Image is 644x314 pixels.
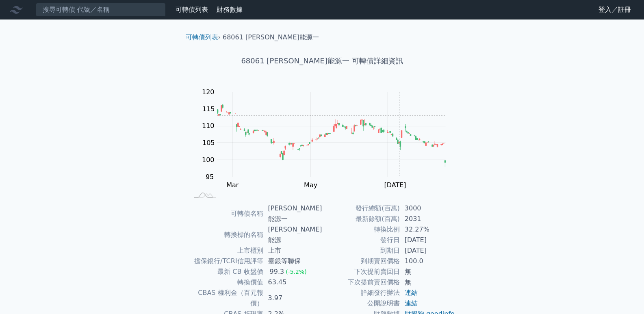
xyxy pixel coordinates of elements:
td: 100.0 [400,256,455,266]
a: 連結 [405,289,418,297]
input: 搜尋可轉債 代號／名稱 [36,3,166,17]
a: 可轉債列表 [186,33,218,41]
td: 發行日 [322,235,400,245]
td: 詳細發行辦法 [322,288,400,298]
td: 2031 [400,214,455,224]
td: CBAS 權利金（百元報價） [189,288,263,309]
tspan: 95 [206,173,214,181]
td: 最新餘額(百萬) [322,214,400,224]
td: [DATE] [400,245,455,256]
tspan: 105 [202,139,215,147]
td: 臺銀等聯保 [263,256,322,266]
a: 可轉債列表 [176,6,208,13]
tspan: Mar [226,181,239,189]
tspan: 115 [202,105,215,113]
td: [PERSON_NAME]能源 [263,224,322,245]
td: 擔保銀行/TCRI信用評等 [189,256,263,266]
h1: 68061 [PERSON_NAME]能源一 可轉債詳細資訊 [179,55,465,67]
td: 轉換標的名稱 [189,224,263,245]
td: 公開說明書 [322,298,400,309]
a: 登入／註冊 [592,3,637,16]
td: [PERSON_NAME]能源一 [263,203,322,224]
td: [DATE] [400,235,455,245]
tspan: [DATE] [384,181,406,189]
td: 3000 [400,203,455,214]
a: 財務數據 [217,6,243,13]
td: 下次提前賣回日 [322,266,400,277]
a: 連結 [405,299,418,307]
td: 最新 CB 收盤價 [189,266,263,277]
tspan: 100 [202,156,215,164]
div: 99.3 [268,266,286,277]
td: 轉換價值 [189,277,263,288]
td: 上市 [263,245,322,256]
td: 到期賣回價格 [322,256,400,266]
tspan: 110 [202,122,215,130]
td: 無 [400,277,455,288]
td: 下次提前賣回價格 [322,277,400,288]
td: 發行總額(百萬) [322,203,400,214]
td: 無 [400,266,455,277]
g: Chart [198,88,458,189]
td: 可轉債名稱 [189,203,263,224]
tspan: May [304,181,317,189]
td: 轉換比例 [322,224,400,235]
span: (-5.2%) [286,269,307,275]
td: 3.97 [263,288,322,309]
li: › [186,32,221,42]
td: 32.27% [400,224,455,235]
tspan: 120 [202,88,215,96]
td: 上市櫃別 [189,245,263,256]
td: 63.45 [263,277,322,288]
li: 68061 [PERSON_NAME]能源一 [223,32,319,42]
td: 到期日 [322,245,400,256]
